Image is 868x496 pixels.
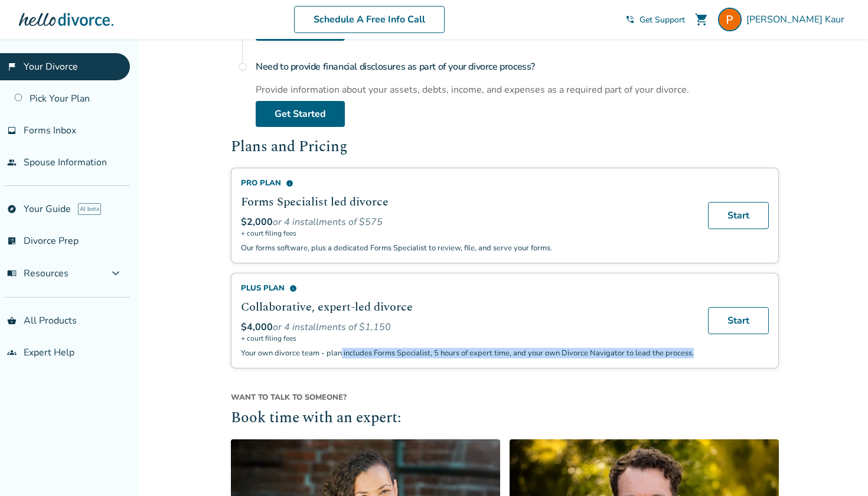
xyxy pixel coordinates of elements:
div: Plus Plan [241,283,694,293]
a: Start [708,307,769,334]
span: radio_button_unchecked [238,62,247,71]
span: list_alt_check [7,236,17,246]
iframe: Chat Widget [809,439,868,496]
span: flag_2 [7,62,17,71]
div: or 4 installments of $575 [241,216,694,229]
span: menu_book [7,269,17,278]
span: + court filing fees [241,334,694,343]
span: info [289,285,297,292]
div: Pro Plan [241,178,694,188]
span: + court filing fees [241,229,694,238]
img: Puneet Kaur [718,8,742,31]
span: groups [7,348,17,357]
span: inbox [7,126,17,135]
a: phone_in_talkGet Support [625,14,685,25]
span: people [7,158,17,167]
span: Forms Inbox [24,124,76,137]
span: info [286,180,293,187]
div: Provide information about your assets, debts, income, and expenses as a required part of your div... [256,83,779,96]
a: Start [708,202,769,229]
h2: Plans and Pricing [231,136,779,159]
span: shopping_cart [694,12,709,27]
p: Our forms software, plus a dedicated Forms Specialist to review, file, and serve your forms. [241,243,694,253]
p: Your own divorce team - plan includes Forms Specialist, 5 hours of expert time, and your own Divo... [241,348,694,358]
h2: Forms Specialist led divorce [241,193,694,211]
span: [PERSON_NAME] Kaur [746,13,849,26]
span: AI beta [78,203,101,215]
span: $4,000 [241,321,273,334]
span: Resources [7,267,68,280]
a: Schedule A Free Info Call [294,6,445,33]
span: expand_more [109,266,123,280]
h2: Book time with an expert: [231,407,779,430]
span: shopping_basket [7,316,17,325]
span: explore [7,204,17,214]
span: phone_in_talk [625,15,635,24]
h4: Need to provide financial disclosures as part of your divorce process? [256,55,779,79]
span: Want to talk to someone? [231,392,779,403]
span: $2,000 [241,216,273,229]
div: or 4 installments of $1,150 [241,321,694,334]
span: Get Support [639,14,685,25]
a: Get Started [256,101,345,127]
h2: Collaborative, expert-led divorce [241,298,694,316]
